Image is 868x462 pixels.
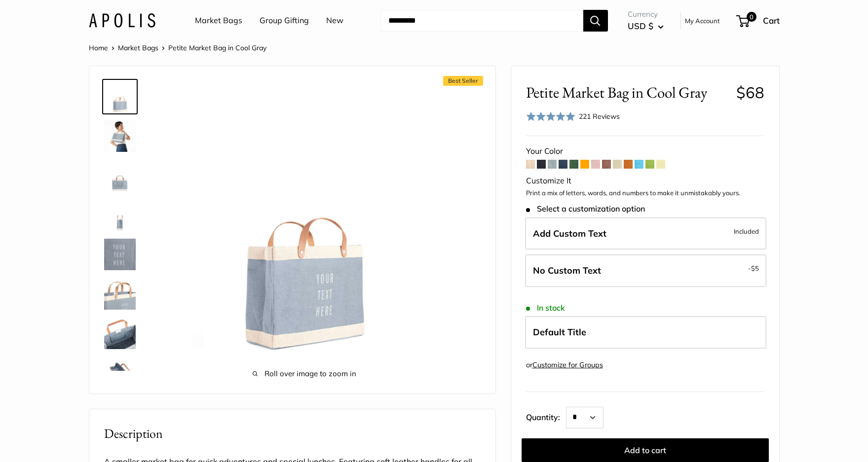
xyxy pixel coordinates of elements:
div: or [526,358,603,372]
label: Add Custom Text [525,217,766,250]
input: Search... [380,10,583,32]
span: $68 [736,83,764,102]
span: Select a customization option [526,204,645,213]
a: Petite Market Bag in Cool Gray [102,118,138,154]
label: Leave Blank [525,254,766,287]
span: Cart [763,15,780,26]
span: No Custom Text [533,265,601,276]
p: Print a mix of letters, words, and numbers to make it unmistakably yours. [526,188,764,198]
label: Default Title [525,316,766,349]
button: Add to cart [522,438,769,462]
label: Quantity: [526,404,566,428]
span: Default Title [533,326,586,338]
h2: Description [104,424,481,443]
span: Petite Market Bag in Cool Gray [168,43,266,52]
a: Market Bags [118,43,158,52]
a: Petite Market Bag in Cool Gray [102,237,138,272]
a: New [326,13,343,28]
nav: Breadcrumb [89,41,266,54]
img: Petite Market Bag in Cool Gray [104,357,136,389]
span: USD $ [628,21,653,31]
a: Petite Market Bag in Cool Gray [102,316,138,351]
img: Petite Market Bag in Cool Gray [104,318,136,349]
a: 0 Cart [737,13,780,29]
span: $5 [751,264,759,272]
a: Petite Market Bag in Cool Gray [102,197,138,233]
img: Petite Market Bag in Cool Gray [104,199,136,231]
div: Your Color [526,144,764,159]
img: Petite Market Bag in Cool Gray [104,160,136,191]
a: Group Gifting [260,13,309,28]
img: Apolis [89,13,155,28]
span: In stock [526,303,565,313]
span: Petite Market Bag in Cool Gray [526,83,729,102]
span: Best Seller [443,76,483,86]
a: My Account [685,15,720,27]
img: Petite Market Bag in Cool Gray [168,81,441,353]
a: Petite Market Bag in Cool Gray [102,79,138,114]
a: Petite Market Bag in Cool Gray [102,276,138,312]
span: Currency [628,7,664,21]
a: Home [89,43,108,52]
a: Petite Market Bag in Cool Gray [102,355,138,391]
img: Petite Market Bag in Cool Gray [104,239,136,270]
div: Customize It [526,174,764,188]
span: Add Custom Text [533,228,606,239]
span: 221 Reviews [579,112,620,121]
a: Petite Market Bag in Cool Gray [102,158,138,193]
span: - [748,262,759,274]
span: 0 [746,12,756,22]
button: USD $ [628,18,664,34]
img: Petite Market Bag in Cool Gray [104,278,136,310]
span: Roll over image to zoom in [168,367,441,381]
img: Petite Market Bag in Cool Gray [104,120,136,152]
button: Search [583,10,608,32]
a: Customize for Groups [532,360,603,369]
a: Market Bags [195,13,242,28]
span: Included [734,225,759,237]
img: Petite Market Bag in Cool Gray [104,81,136,112]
